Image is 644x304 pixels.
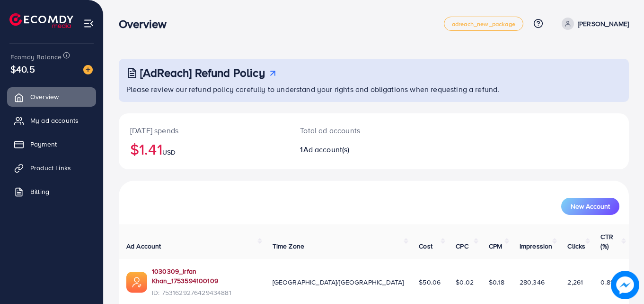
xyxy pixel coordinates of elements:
[162,147,176,157] span: USD
[7,182,96,201] a: Billing
[152,267,257,286] a: 1030309_Irfan Khan_1753594100109
[520,241,553,251] span: Impression
[30,187,49,196] span: Billing
[571,203,610,210] span: New Account
[10,62,35,76] span: $40.5
[7,111,96,130] a: My ad accounts
[444,17,523,31] a: adreach_new_package
[119,17,174,31] h3: Overview
[7,135,96,154] a: Payment
[489,277,504,287] span: $0.18
[9,13,73,28] img: logo
[600,277,613,287] span: 0.81
[273,241,304,251] span: Time Zone
[561,198,619,215] button: New Account
[520,277,545,287] span: 280,346
[152,288,257,297] span: ID: 7531629276429434881
[7,158,96,177] a: Product Links
[30,92,59,101] span: Overview
[452,21,515,27] span: adreach_new_package
[456,241,468,251] span: CPC
[10,52,62,62] span: Ecomdy Balance
[558,18,629,30] a: [PERSON_NAME]
[273,277,404,287] span: [GEOGRAPHIC_DATA]/[GEOGRAPHIC_DATA]
[126,83,623,95] p: Please review our refund policy carefully to understand your rights and obligations when requesti...
[419,277,441,287] span: $50.06
[419,241,432,251] span: Cost
[456,277,474,287] span: $0.02
[578,18,629,29] p: [PERSON_NAME]
[7,87,96,106] a: Overview
[83,65,93,74] img: image
[300,145,405,154] h2: 1
[567,277,583,287] span: 2,261
[30,139,57,149] span: Payment
[30,163,71,173] span: Product Links
[611,271,639,299] img: image
[130,125,277,136] p: [DATE] spends
[126,241,161,251] span: Ad Account
[567,241,585,251] span: Clicks
[130,140,277,158] h2: $1.41
[140,66,265,80] h3: [AdReach] Refund Policy
[489,241,502,251] span: CPM
[126,272,147,293] img: ic-ads-acc.e4c84228.svg
[303,144,350,155] span: Ad account(s)
[300,125,405,136] p: Total ad accounts
[30,116,79,125] span: My ad accounts
[83,18,94,29] img: menu
[600,232,613,251] span: CTR (%)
